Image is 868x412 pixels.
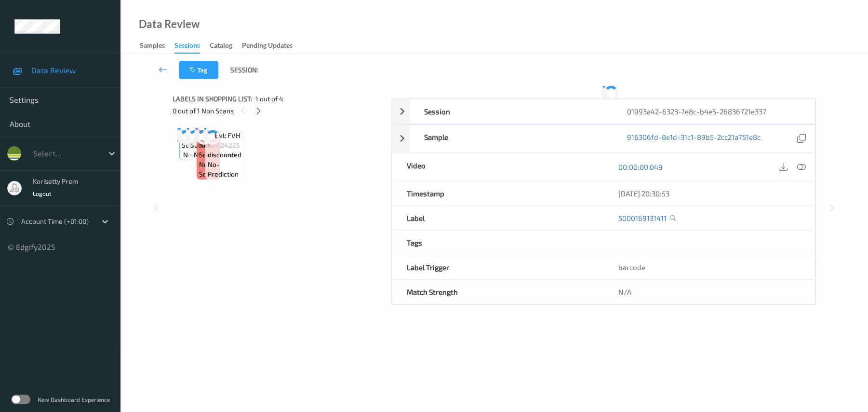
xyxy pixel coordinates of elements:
div: Tags [392,231,603,255]
span: Label: FVH - discounted [208,131,241,160]
a: Sessions [174,39,210,54]
a: Pending Updates [242,39,302,53]
div: [DATE] 20:30:53 [618,189,801,198]
div: Pending Updates [242,41,293,53]
div: Label Trigger [392,255,603,279]
div: Catalog [210,41,232,53]
a: 00:00:00.049 [618,162,663,172]
span: Labels in shopping list: [173,94,252,104]
span: Session: [230,65,258,75]
div: Sample [410,125,613,152]
span: no-prediction [208,160,241,179]
span: no-prediction [194,150,236,160]
div: Video [392,153,603,181]
div: 01993a42-6323-7e8c-b4e5-26836721e337 [613,99,815,124]
span: 1 out of 4 [255,94,283,104]
div: N/A [604,280,815,304]
div: Sample916306fd-8e1d-31c1-89b5-2cc21a751e8c [392,124,815,153]
div: Sessions [174,41,200,54]
div: Session [410,99,613,124]
div: Data Review [139,19,200,29]
div: 0 out of 1 Non Scans [173,105,385,117]
div: Label [392,206,603,230]
a: 916306fd-8e1d-31c1-89b5-2cc21a751e8c [627,132,761,145]
span: non-scan [199,160,217,179]
a: Samples [140,39,174,53]
a: Catalog [210,39,242,53]
div: Timestamp [392,181,603,206]
div: Session01993a42-6323-7e8c-b4e5-26836721e337 [392,99,815,124]
div: Match Strength [392,280,603,304]
span: Label: Non-Scan [199,131,217,160]
a: 5000169131411 [618,213,667,223]
span: no-prediction [183,150,226,160]
div: barcode [604,255,815,279]
div: Samples [140,41,165,53]
button: Tag [179,61,218,79]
